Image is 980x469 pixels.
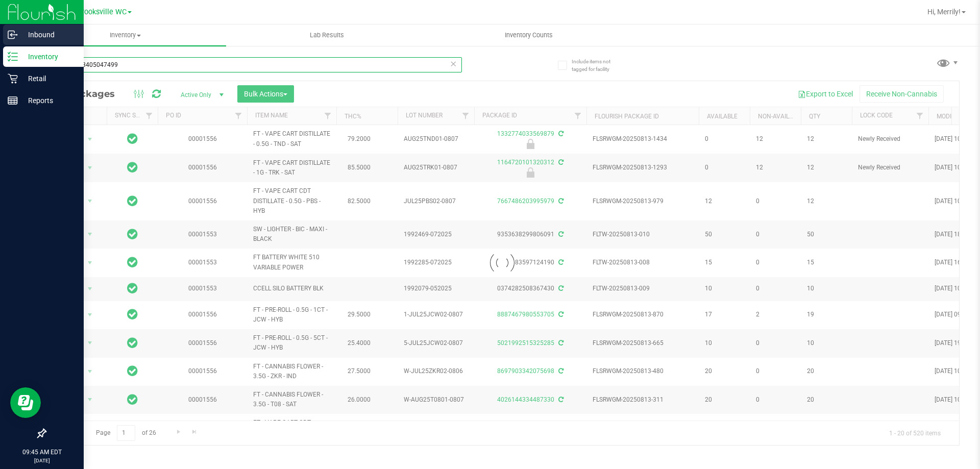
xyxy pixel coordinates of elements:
[5,448,79,457] p: 09:45 AM EDT
[8,73,18,84] inline-svg: Retail
[491,31,567,40] span: Inventory Counts
[77,8,127,16] span: Brooksville WC
[18,94,79,107] p: Reports
[296,31,358,40] span: Lab Results
[5,457,79,464] p: [DATE]
[450,57,457,70] span: Clear
[10,387,41,418] iframe: Resource center
[8,52,18,62] inline-svg: Inventory
[24,31,226,40] span: Inventory
[428,24,629,46] a: Inventory Counts
[8,95,18,106] inline-svg: Reports
[18,29,79,41] p: Inbound
[572,58,623,73] span: Include items not tagged for facility
[18,72,79,85] p: Retail
[927,8,961,16] span: Hi, Merrily!
[8,30,18,40] inline-svg: Inbound
[18,51,79,63] p: Inventory
[24,24,226,46] a: Inventory
[226,24,428,46] a: Lab Results
[45,57,462,72] input: Search Package ID, Item Name, SKU, Lot or Part Number...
